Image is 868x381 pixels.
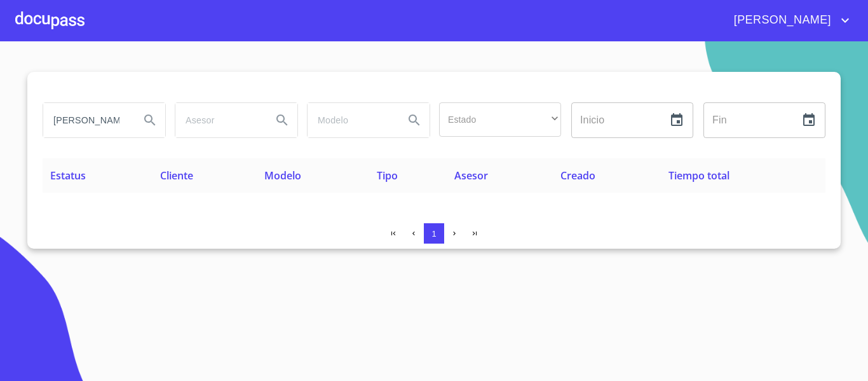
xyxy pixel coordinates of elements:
span: Estatus [50,169,86,183]
button: 1 [424,223,444,244]
span: Cliente [160,169,193,183]
div: ​ [439,102,561,137]
input: search [175,103,262,137]
span: Asesor [454,169,488,183]
span: Tipo [377,169,398,183]
input: search [43,103,130,137]
span: Tiempo total [668,169,729,183]
button: Search [399,105,430,135]
button: Search [267,105,297,135]
button: account of current user [724,10,853,31]
span: Modelo [264,169,301,183]
span: 1 [431,229,436,239]
input: search [308,103,394,137]
span: [PERSON_NAME] [724,10,837,31]
button: Search [135,105,165,135]
span: Creado [560,169,595,183]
